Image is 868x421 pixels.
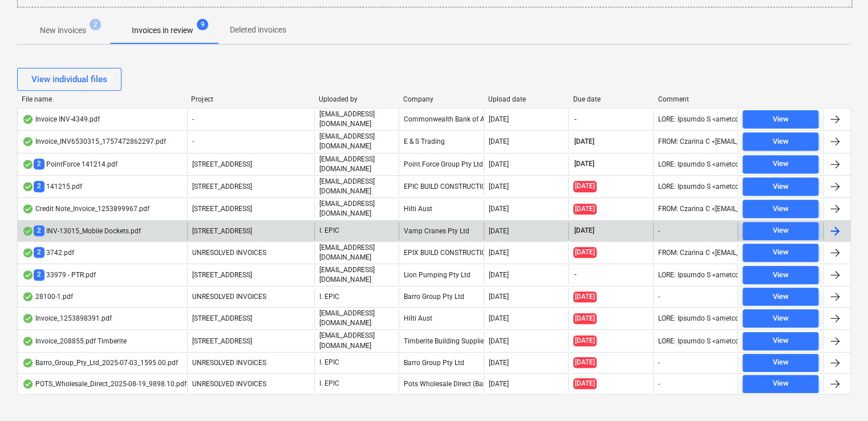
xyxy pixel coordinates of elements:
div: View [772,269,788,282]
div: Project [191,95,309,103]
span: UNRESOLVED INVOICES [192,249,266,257]
button: View [743,200,818,218]
p: I. EPIC [319,226,339,236]
p: [EMAIL_ADDRESS][DOMAIN_NAME] [319,155,394,174]
div: Hilti Aust [399,309,483,328]
span: [DATE] [573,247,597,258]
span: UNRESOLVED INVOICES [192,380,266,388]
p: I. EPIC [319,292,339,302]
div: - [658,380,660,388]
span: 248 Bay Rd, Sandringham [192,271,252,279]
span: 76 Beach Rd, Sandringham [192,314,252,322]
div: Invoice INV-4349.pdf [22,115,100,124]
div: E & S Trading [399,132,483,151]
div: View [772,180,788,193]
div: Comment [658,95,733,103]
p: [EMAIL_ADDRESS][DOMAIN_NAME] [319,199,394,218]
div: POTS_Wholesale_Direct_2025-08-19_9898.10.pdf [22,379,186,388]
div: [DATE] [489,137,509,145]
p: [EMAIL_ADDRESS][DOMAIN_NAME] [319,265,394,285]
p: [EMAIL_ADDRESS][DOMAIN_NAME] [319,243,394,262]
div: Lion Pumping Pty Ltd [399,265,483,285]
span: [DATE] [573,159,595,169]
div: [DATE] [489,249,509,257]
div: EPIC BUILD CONSTRUCTION GROUP [399,177,483,196]
div: Company [403,95,479,103]
div: OCR finished [22,270,34,280]
div: OCR finished [22,292,34,301]
button: View [743,354,818,372]
div: View [772,356,788,369]
div: Due date [573,95,649,103]
div: 141215.pdf [22,181,82,192]
p: I. EPIC [319,379,339,388]
div: - [658,227,660,235]
div: PointForce 141214.pdf [22,159,117,169]
p: New invoices [40,25,86,37]
button: View [743,309,818,327]
p: [EMAIL_ADDRESS][DOMAIN_NAME] [319,132,394,151]
div: View [772,290,788,303]
div: Pots Wholesale Direct (Bamora Holdings) [399,375,483,393]
p: [EMAIL_ADDRESS][DOMAIN_NAME] [319,177,394,196]
span: 76 Beach Rd, Sandringham [192,337,252,345]
div: Invoice_208855.pdf Timberite [22,337,127,346]
span: 76 Beach Rd, Sandringham [192,205,252,213]
div: View [772,312,788,325]
div: [DATE] [489,115,509,123]
span: [DATE] [573,204,597,214]
div: - [658,293,660,301]
div: Barro Group Pty Ltd [399,288,483,306]
div: View individual files [31,72,107,87]
div: View [772,203,788,216]
span: 2 [34,225,44,236]
div: Barro Group Pty Ltd [399,354,483,372]
div: OCR finished [22,248,34,257]
div: 28100-1.pdf [22,292,73,301]
div: View [772,377,788,390]
span: - [573,115,578,124]
div: [DATE] [489,205,509,213]
p: I. EPIC [319,358,339,367]
span: 2 [34,181,44,192]
div: File name [22,95,182,103]
span: [DATE] [573,137,595,147]
div: Credit Note_Invoice_1253899967.pdf [22,204,149,213]
span: [DATE] [573,292,597,302]
div: View [772,334,788,347]
div: View [772,224,788,237]
div: OCR finished [22,379,34,388]
span: - [192,137,194,145]
p: [EMAIL_ADDRESS][DOMAIN_NAME] [319,309,394,328]
p: Deleted invoices [230,24,286,36]
div: 3742.pdf [22,247,74,258]
div: [DATE] [489,380,509,388]
div: EPIX BUILD CONSTRUCTION GROUP PTY LTD [399,243,483,262]
button: View individual files [17,68,121,91]
span: 2 [34,247,44,258]
div: OCR finished [22,137,34,146]
div: 33979 - PTR.pdf [22,269,96,280]
button: View [743,288,818,306]
div: OCR finished [22,160,34,169]
div: OCR finished [22,314,34,323]
span: 9 [197,19,208,30]
span: - [192,115,194,123]
span: 248 Bay Rd, Sandringham [192,227,252,235]
iframe: Chat Widget [811,366,868,421]
span: [DATE] [573,313,597,324]
span: [DATE] [573,335,597,346]
div: [DATE] [489,160,509,168]
button: View [743,375,818,393]
div: Point Force Group Pty Ltd [399,155,483,174]
button: View [743,177,818,196]
span: [DATE] [573,378,597,389]
div: Hilti Aust [399,199,483,218]
span: [DATE] [573,226,595,236]
button: View [743,244,818,262]
div: Barro_Group_Pty_Ltd_2025-07-03_1595.00.pdf [22,358,178,367]
div: Vamp Cranes Pty Ltd [399,222,483,240]
div: [DATE] [489,271,509,279]
p: Invoices in review [132,25,193,37]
